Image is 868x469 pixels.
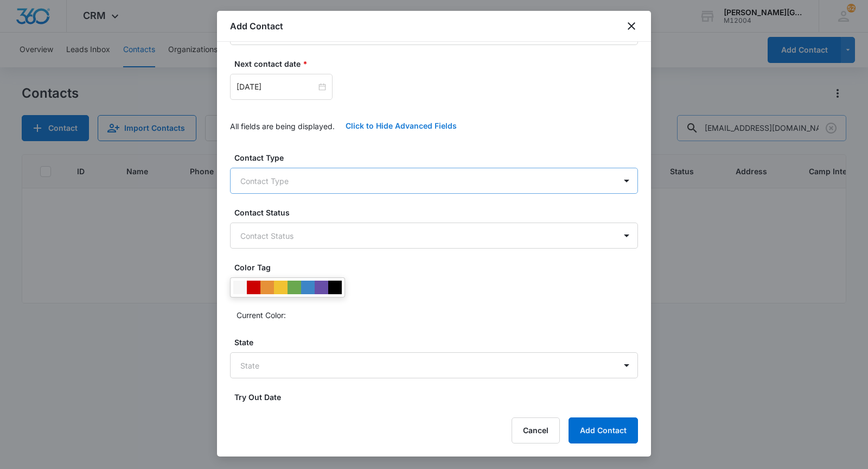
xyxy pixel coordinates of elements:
[569,417,638,443] button: Add Contact
[274,281,288,294] div: #f1c232
[625,20,638,33] button: close
[234,262,642,273] label: Color Tag
[234,152,642,163] label: Contact Type
[260,281,274,294] div: #e69138
[315,281,328,294] div: #674ea7
[233,281,247,294] div: #F6F6F6
[288,281,301,294] div: #6aa84f
[234,58,642,69] label: Next contact date
[230,121,335,132] p: All fields are being displayed.
[328,281,342,294] div: #000000
[247,281,260,294] div: #CC0000
[234,391,642,403] label: Try Out Date
[301,281,315,294] div: #3d85c6
[237,309,286,321] p: Current Color:
[234,207,642,218] label: Contact Status
[512,417,560,443] button: Cancel
[230,20,283,33] h1: Add Contact
[237,81,316,93] input: Aug 13, 2025
[234,337,642,348] label: State
[335,113,468,139] button: Click to Hide Advanced Fields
